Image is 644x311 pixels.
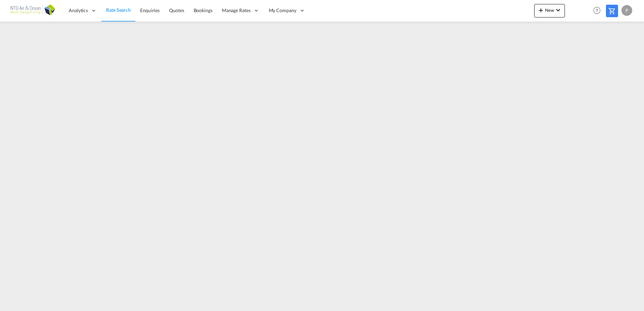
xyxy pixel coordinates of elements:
span: Manage Rates [222,7,251,14]
md-icon: icon-chevron-down [554,6,562,14]
md-icon: icon-plus 400-fg [537,6,545,14]
span: Analytics [69,7,88,14]
span: Quotes [169,7,184,13]
span: Rate Search [106,7,131,13]
div: Help [591,5,606,17]
div: P [621,5,632,16]
span: Bookings [194,7,213,13]
span: Enquiries [140,7,160,13]
span: Help [591,5,603,16]
span: My Company [269,7,296,14]
button: icon-plus 400-fgNewicon-chevron-down [534,4,565,18]
img: af31b1c0b01f11ecbc353f8e72265e29.png [10,3,56,18]
span: New [537,7,562,13]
